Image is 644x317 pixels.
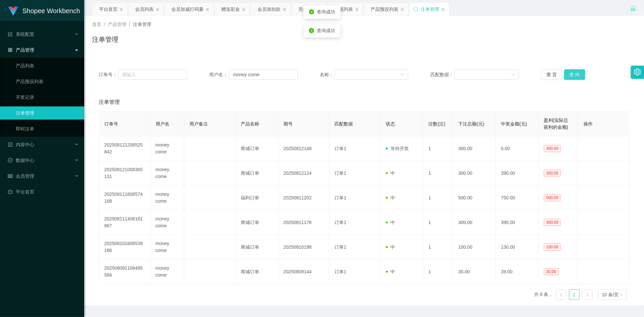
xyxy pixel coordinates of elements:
[206,8,210,11] i: 图标: close
[99,3,117,15] div: 平台首页
[8,48,12,52] i: 图标: appstore-o
[544,268,559,275] span: 30.00
[386,220,395,225] span: 中
[544,118,568,130] span: 盈利(实际总获利的金额)
[371,3,398,15] div: 产品预设列表
[8,8,80,13] a: Shopee Workbench
[156,8,160,11] i: 图标: close
[235,260,278,284] td: 商城订单
[150,210,185,235] td: money come
[99,235,150,260] td: 202508101608539186
[16,91,79,104] a: 开奖记录
[92,22,101,27] span: 首页
[99,186,150,210] td: 202508111608574168
[8,173,34,179] span: 会员管理
[104,121,118,126] span: 订单号
[544,145,561,152] span: 300.00
[171,3,204,15] div: 会员加减打码量
[99,71,118,78] span: 订单号：
[334,269,346,274] span: 订单1
[334,3,353,15] div: 提现列表
[135,3,154,15] div: 会员列表
[8,158,12,163] i: 图标: check-circle-o
[334,244,346,250] span: 订单1
[386,121,395,126] span: 状态
[386,244,395,250] span: 中
[298,3,317,15] div: 充值列表
[278,235,330,260] td: 20250810198
[423,186,453,210] td: 1
[413,7,418,11] i: 图标: sync
[8,7,18,16] img: logo.9652507e.png
[189,121,208,126] span: 用户备注
[108,22,126,27] span: 产品管理
[8,142,34,147] span: 内容中心
[400,8,404,11] i: 图标: close
[99,210,150,235] td: 202508111408181867
[441,8,445,11] i: 图标: close
[496,235,538,260] td: 130.00
[511,73,515,77] i: 图标: down
[8,47,34,53] span: 产品管理
[423,161,453,186] td: 1
[119,8,123,11] i: 图标: close
[423,260,453,284] td: 1
[496,161,538,186] td: 390.00
[133,22,151,27] span: 注单管理
[602,290,619,300] div: 10 条/页
[284,121,293,126] span: 期号
[423,210,453,235] td: 1
[453,210,496,235] td: 300.00
[400,73,404,77] i: 图标: down
[317,28,335,33] span: 查询成功
[278,161,330,186] td: 20250812124
[585,293,589,297] i: 图标: right
[634,68,641,76] i: 图标: setting
[496,260,538,284] td: 39.00
[16,59,79,72] a: 产品列表
[317,9,335,14] span: 查询成功
[334,146,346,151] span: 订单1
[99,136,150,161] td: 202508121208525842
[309,9,314,14] i: icon: check-circle
[278,260,330,284] td: 20250809144
[235,210,278,235] td: 商城订单
[334,220,346,225] span: 订单1
[423,235,453,260] td: 1
[99,161,150,186] td: 202508121008365131
[22,0,80,21] h1: Shopee Workbench
[496,186,538,210] td: 750.00
[453,186,496,210] td: 500.00
[99,98,120,106] span: 注单管理
[559,293,563,297] i: 图标: left
[235,235,278,260] td: 商城订单
[386,170,395,176] span: 中
[104,22,105,27] span: /
[16,122,79,135] a: 即时注单
[278,186,330,210] td: 20250811202
[258,3,281,15] div: 会员加扣款
[129,22,130,27] span: /
[544,219,561,226] span: 300.00
[150,161,185,186] td: money come
[534,289,553,300] li: 共 6 条，
[16,75,79,88] a: 产品预设列表
[569,290,579,300] a: 1
[501,121,527,126] span: 中奖金额(元)
[355,8,359,11] i: 图标: close
[235,161,278,186] td: 商城订单
[453,161,496,186] td: 300.00
[283,8,286,11] i: 图标: close
[544,194,561,201] span: 500.00
[278,136,330,161] td: 20250812148
[150,186,185,210] td: money come
[99,260,150,284] td: 202508091108495584
[564,69,585,80] button: 查 询
[16,106,79,120] a: 注单管理
[118,69,187,80] input: 请输入
[156,121,169,126] span: 用户名
[150,260,185,284] td: money come
[235,136,278,161] td: 商城订单
[278,210,330,235] td: 20250811176
[8,185,79,198] a: 图标: dashboard平台首页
